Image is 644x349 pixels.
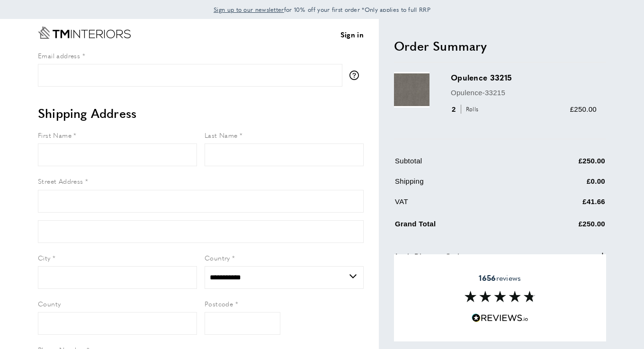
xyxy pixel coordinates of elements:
[349,71,364,80] button: More information
[394,72,429,107] img: Opulence 33215
[523,216,606,237] td: £250.00
[205,130,238,140] span: Last Name
[205,253,230,262] span: Country
[461,105,481,114] span: Rolls
[451,72,597,83] h3: Opulence 33215
[38,253,51,262] span: City
[394,37,606,54] h2: Order Summary
[523,176,606,194] td: £0.00
[570,105,597,113] span: £250.00
[479,272,496,283] strong: 1656
[465,291,536,302] img: Reviews section
[38,176,83,186] span: Street Address
[451,104,482,115] div: 2
[479,273,521,283] span: reviews
[38,51,80,60] span: Email address
[38,130,72,140] span: First Name
[205,299,233,308] span: Postcode
[214,5,284,14] a: Sign up to our newsletter
[472,313,528,322] img: Reviews.io 5 stars
[395,196,522,215] td: VAT
[523,196,606,215] td: £41.66
[394,251,463,262] span: Apply Discount Code
[523,155,606,174] td: £250.00
[451,87,597,98] p: Opulence-33215
[395,155,522,174] td: Subtotal
[214,5,284,14] span: Sign up to our newsletter
[395,176,522,194] td: Shipping
[38,105,364,122] h2: Shipping Address
[340,29,364,40] a: Sign in
[395,216,522,237] td: Grand Total
[38,299,61,308] span: County
[214,5,430,14] span: for 10% off your first order *Only applies to full RRP
[38,27,131,39] a: Go to Home page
